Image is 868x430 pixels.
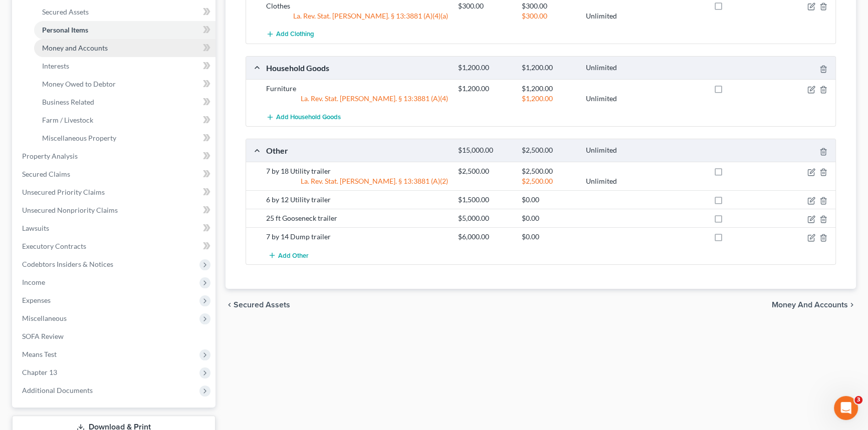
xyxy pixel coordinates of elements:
span: Income [22,278,45,286]
div: La. Rev. Stat. [PERSON_NAME]. § 13:3881 (A)(4)(a) [261,11,453,21]
span: Secured Assets [234,301,290,309]
div: $2,500.00 [517,176,581,186]
span: Money and Accounts [42,44,108,52]
span: Lawsuits [22,224,49,232]
div: $0.00 [517,195,581,205]
i: chevron_right [848,301,856,309]
span: Unsecured Nonpriority Claims [22,206,118,214]
span: Chapter 13 [22,368,57,376]
button: Add Clothing [266,25,314,44]
div: $1,200.00 [517,84,581,94]
span: Add Other [278,251,309,259]
div: 7 by 18 Utility trailer [261,166,453,176]
i: chevron_left [226,301,234,309]
span: Executory Contracts [22,242,86,250]
div: Unlimited [581,63,645,73]
span: Additional Documents [22,386,93,394]
div: Unlimited [581,146,645,155]
button: Add Other [266,246,310,264]
div: Other [261,145,453,156]
a: Farm / Livestock [34,111,215,129]
div: La. Rev. Stat. [PERSON_NAME]. § 13:3881 (A)(4) [261,94,453,104]
span: Miscellaneous Property [42,134,116,142]
a: Unsecured Nonpriority Claims [14,201,215,219]
div: $1,200.00 [453,63,517,73]
div: Unlimited [581,176,645,186]
span: Unsecured Priority Claims [22,188,105,196]
div: Unlimited [581,94,645,104]
button: Add Household Goods [266,108,341,126]
span: Money Owed to Debtor [42,80,116,88]
div: 6 by 12 Utility trailer [261,195,453,205]
span: 3 [854,396,862,404]
span: Money and Accounts [772,301,848,309]
button: Money and Accounts chevron_right [772,301,856,309]
div: $5,000.00 [453,213,517,223]
span: Codebtors Insiders & Notices [22,260,113,268]
div: $1,200.00 [517,63,581,73]
span: Expenses [22,296,51,304]
div: $300.00 [517,1,581,11]
a: Property Analysis [14,147,215,165]
div: Unlimited [581,11,645,21]
span: Add Clothing [276,31,314,39]
div: Household Goods [261,63,453,73]
a: Business Related [34,93,215,111]
div: Furniture [261,84,453,94]
span: SOFA Review [22,332,64,340]
div: La. Rev. Stat. [PERSON_NAME]. § 13:3881 (A)(2) [261,176,453,186]
a: Unsecured Priority Claims [14,183,215,201]
span: Farm / Livestock [42,116,93,124]
a: Money and Accounts [34,39,215,57]
span: Personal Items [42,26,88,34]
div: $0.00 [517,213,581,223]
div: $2,500.00 [517,146,581,155]
div: $1,200.00 [517,94,581,104]
a: Lawsuits [14,219,215,237]
div: $2,500.00 [517,166,581,176]
a: Interests [34,57,215,75]
div: $0.00 [517,232,581,242]
span: Means Test [22,350,57,358]
span: Interests [42,62,69,70]
span: Property Analysis [22,152,78,160]
iframe: Intercom live chat [834,396,858,420]
a: Personal Items [34,21,215,39]
span: Miscellaneous [22,314,67,322]
span: Secured Claims [22,170,70,178]
div: $300.00 [453,1,517,11]
a: SOFA Review [14,327,215,345]
span: Business Related [42,98,94,106]
div: $15,000.00 [453,146,517,155]
a: Secured Claims [14,165,215,183]
div: Clothes [261,1,453,11]
span: Secured Assets [42,8,89,16]
div: 25 ft Gooseneck trailer [261,213,453,223]
div: $1,500.00 [453,195,517,205]
div: 7 by 14 Dump trailer [261,232,453,242]
a: Executory Contracts [14,237,215,255]
a: Secured Assets [34,3,215,21]
a: Money Owed to Debtor [34,75,215,93]
div: $300.00 [517,11,581,21]
span: Add Household Goods [276,113,341,121]
div: $6,000.00 [453,232,517,242]
div: $2,500.00 [453,166,517,176]
div: $1,200.00 [453,84,517,94]
a: Miscellaneous Property [34,129,215,147]
button: chevron_left Secured Assets [226,301,290,309]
